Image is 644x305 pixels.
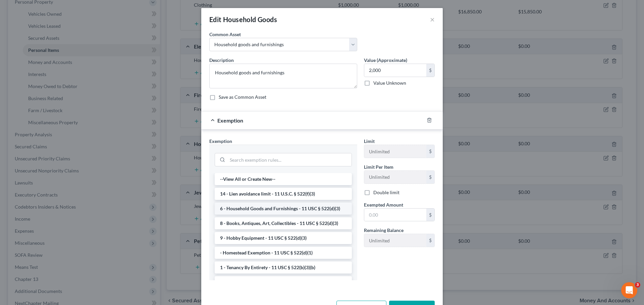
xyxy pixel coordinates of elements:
iframe: Intercom live chat [621,282,637,298]
div: Edit Household Goods [209,15,277,24]
li: 1 - Tenancy By Entirety - 11 USC § 522(b)(3)(b) [215,261,352,274]
span: Description [209,57,234,63]
li: - Homestead Exemption - 11 USC § 522(d)(1) [215,247,352,259]
input: -- [364,234,426,247]
div: $ [426,171,434,183]
div: $ [426,234,434,247]
li: 9 - Hobby Equipment - 11 USC § 522(d)(3) [215,232,352,244]
button: × [430,15,435,23]
span: Exempted Amount [364,202,403,208]
li: 8 - Books, Antiques, Art, Collectibles - 11 USC § 522(d)(3) [215,217,352,229]
input: -- [364,171,426,183]
label: Limit Per Item [364,163,393,170]
input: 0.00 [364,209,426,221]
label: Save as Common Asset [219,94,266,100]
span: Limit [364,138,375,144]
input: -- [364,145,426,158]
li: --View All or Create New-- [215,173,352,185]
label: Common Asset [209,31,241,38]
label: Double limit [373,189,399,196]
input: 0.00 [364,64,426,77]
div: $ [426,145,434,158]
span: Exemption [217,117,243,124]
span: Exemption [209,138,232,144]
input: Search exemption rules... [227,153,352,166]
label: Remaining Balance [364,227,404,234]
li: 6 - Household Goods and Furnishings - 11 USC § 522(d)(3) [215,203,352,215]
span: 3 [635,282,640,288]
li: 1 - Burial Plot - 11 USC § 522(d)(1) [215,276,352,288]
div: $ [426,209,434,221]
label: Value Unknown [373,80,406,86]
label: Value (Approximate) [364,57,407,64]
div: $ [426,64,434,77]
li: 14 - Lien avoidance limit - 11 U.S.C. § 522(f)(3) [215,188,352,200]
